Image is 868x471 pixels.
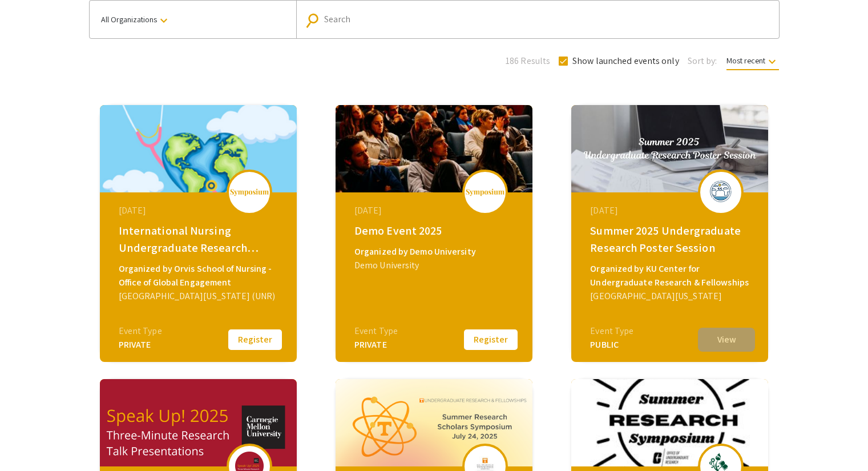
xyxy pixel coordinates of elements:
[571,379,768,466] img: summer-2025_eventCoverPhoto_f0f248__thumb.jpg
[572,54,679,68] span: Show launched events only
[119,289,281,303] div: [GEOGRAPHIC_DATA][US_STATE] (UNR)
[100,105,297,192] img: global-connections-in-nursing-philippines-neva_eventCoverPhoto_3453dd__thumb.png
[354,259,516,272] div: Demo University
[119,262,281,289] div: Organized by Orvis School of Nursing - Office of Global Engagement
[590,338,633,352] div: PUBLIC
[307,10,324,30] mat-icon: Search
[704,178,738,206] img: summer-2025-undergraduate-research-poster-session_eventLogo_a048e7_.png
[9,420,49,462] iframe: Chat
[119,204,281,218] div: [DATE]
[571,105,768,192] img: summer-2025-undergraduate-research-poster-session_eventCoverPhoto_77f9a4__thumb.jpg
[119,222,281,256] div: International Nursing Undergraduate Research Symposium (INURS)
[590,262,752,289] div: Organized by KU Center for Undergraduate Research & Fellowships
[336,105,532,192] img: demo-event-2025_eventCoverPhoto_e268cd__thumb.jpg
[336,379,532,466] img: utk-summer-research-scholars-symposium-2025_eventCoverPhoto_3f4721__thumb.png
[765,55,779,69] mat-icon: keyboard_arrow_down
[119,338,162,352] div: PRIVATE
[157,14,171,27] mat-icon: keyboard_arrow_down
[227,328,284,352] button: Register
[698,328,755,352] button: View
[590,289,752,303] div: [GEOGRAPHIC_DATA][US_STATE]
[354,222,516,239] div: Demo Event 2025
[726,55,779,70] span: Most recent
[462,328,519,352] button: Register
[354,245,516,259] div: Organized by Demo University
[101,14,171,25] span: All Organizations
[590,324,633,338] div: Event Type
[688,54,717,68] span: Sort by:
[354,324,398,338] div: Event Type
[100,379,297,466] img: speak-up-2025_eventCoverPhoto_f5af8f__thumb.png
[590,222,752,256] div: Summer 2025 Undergraduate Research Poster Session
[717,50,788,71] button: Most recent
[119,324,162,338] div: Event Type
[354,338,398,352] div: PRIVATE
[465,188,505,196] img: logo_v2.png
[506,54,550,68] span: 186 Results
[229,188,269,196] img: logo_v2.png
[354,204,516,218] div: [DATE]
[590,204,752,218] div: [DATE]
[90,1,296,38] button: All Organizations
